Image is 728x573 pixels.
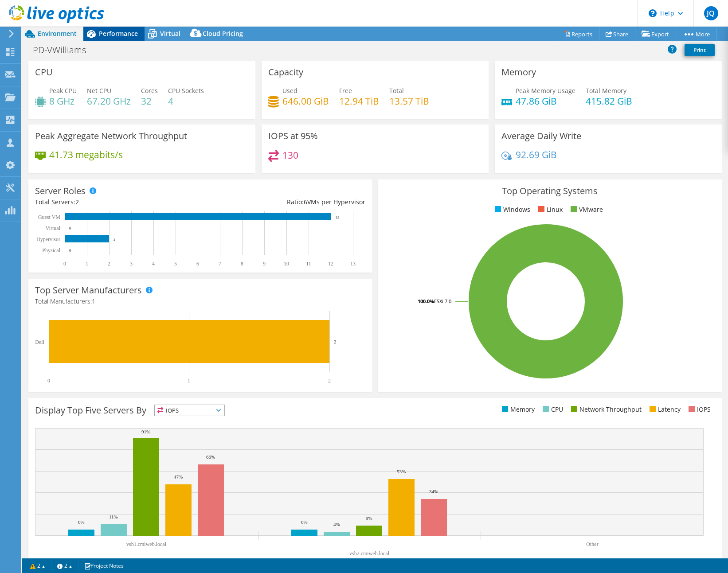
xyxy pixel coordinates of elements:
tspan: ESXi 7.0 [434,298,451,304]
span: 1 [92,297,95,305]
text: 9 [263,261,266,267]
text: 2 [334,339,337,344]
text: 53% [397,469,406,474]
li: Latency [647,405,681,414]
text: 4% [333,522,340,527]
text: 7 [219,261,221,267]
text: 47% [174,474,183,479]
a: Share [599,27,635,41]
span: CPU Sockets [168,86,204,95]
span: Total [389,86,404,95]
text: 6% [78,519,85,525]
text: Hypervisor [36,236,60,242]
text: 5 [174,261,177,267]
span: Total Memory [586,86,626,95]
text: 11% [109,514,118,519]
li: Network Throughput [569,405,642,414]
text: vsh1.cmiweb.local [126,541,167,547]
h3: Top Operating Systems [385,186,715,196]
span: 2 [75,198,79,206]
text: Physical [42,247,60,253]
h3: Average Daily Write [501,131,581,141]
h4: 92.69 GiB [516,150,557,160]
h4: 32 [141,96,158,106]
a: 2 [24,560,51,571]
text: 4 [152,261,155,267]
li: Memory [500,405,535,414]
a: Export [635,27,676,41]
a: More [676,27,717,41]
span: Net CPU [87,86,111,95]
h4: 47.86 GiB [516,96,575,106]
text: vsh2.cmiweb.local [349,550,390,557]
h3: CPU [35,67,53,77]
li: Windows [493,205,530,214]
text: Guest VM [38,214,60,220]
h4: 646.00 GiB [282,96,329,106]
a: Project Notes [78,560,130,571]
span: Free [339,86,352,95]
a: 2 [51,560,78,571]
h3: Memory [501,67,536,77]
li: CPU [540,405,563,414]
span: Peak CPU [49,86,77,95]
h4: 12.94 TiB [339,96,379,106]
text: 0 [69,248,71,253]
h4: Total Manufacturers: [35,296,365,306]
span: Peak Memory Usage [516,86,575,95]
h4: 415.82 GiB [586,96,632,106]
text: 0 [69,226,71,230]
tspan: 100.0% [418,298,434,304]
h3: Top Server Manufacturers [35,285,142,295]
text: 2 [328,378,331,384]
li: VMware [568,205,603,214]
text: 2 [114,237,116,242]
text: 2 [108,261,110,267]
text: Dell [35,339,44,345]
div: Total Servers: [35,197,200,207]
text: 66% [206,454,215,460]
text: 8 [241,261,243,267]
h4: 130 [282,150,298,160]
text: 12 [328,261,333,267]
span: Cloud Pricing [203,29,243,38]
div: Ratio: VMs per Hypervisor [200,197,365,207]
h1: PD-VWilliams [29,45,100,55]
li: Linux [536,205,563,214]
text: 34% [429,489,438,494]
text: 10 [284,261,289,267]
text: Virtual [46,225,61,231]
h3: Capacity [268,67,303,77]
text: 3 [130,261,133,267]
span: IOPS [155,405,224,416]
li: IOPS [686,405,711,414]
span: Virtual [160,29,180,38]
h4: 67.20 GHz [87,96,131,106]
text: 11 [306,261,311,267]
text: 13 [350,261,356,267]
h3: Peak Aggregate Network Throughput [35,131,187,141]
h4: 13.57 TiB [389,96,429,106]
h4: 8 GHz [49,96,77,106]
text: 0 [63,261,66,267]
a: Print [685,44,715,56]
text: 12 [335,215,339,219]
span: Cores [141,86,158,95]
span: JQ [704,6,718,20]
text: 91% [141,429,150,434]
text: 6 [196,261,199,267]
span: Environment [38,29,77,38]
a: Reports [557,27,599,41]
h4: 4 [168,96,204,106]
h3: Server Roles [35,186,86,196]
text: 0 [47,378,50,384]
text: 6% [301,519,308,525]
text: 1 [188,378,190,384]
span: 6 [304,198,307,206]
text: Other [586,541,598,547]
text: 1 [86,261,88,267]
h4: 41.73 megabits/s [49,150,123,160]
text: 9% [366,515,372,521]
h3: IOPS at 95% [268,131,318,141]
svg: \n [649,9,657,17]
